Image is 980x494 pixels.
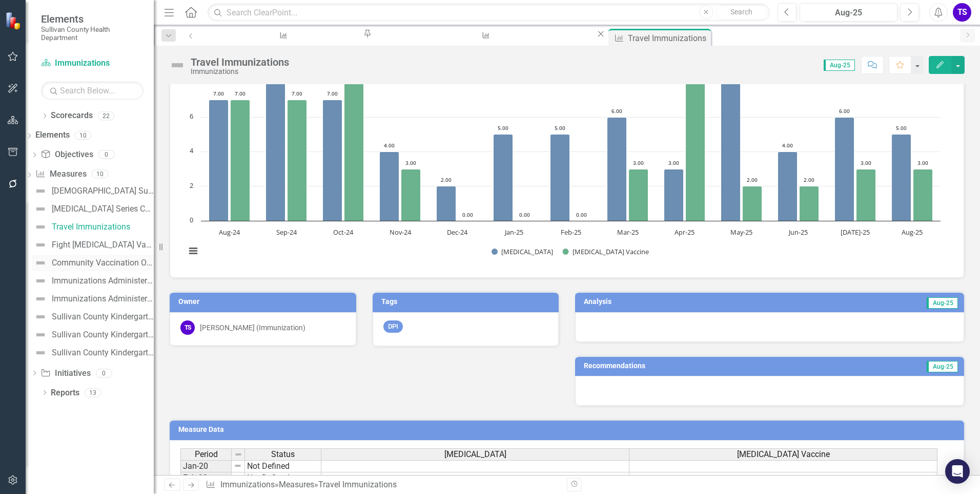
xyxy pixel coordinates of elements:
text: 7.00 [235,90,246,97]
path: Mar-25, 3. Yellow Fever Vaccine. [629,169,648,221]
text: 5.00 [555,124,565,131]
text: 0.00 [576,211,587,218]
img: Not Defined [34,311,47,323]
div: » » [206,479,559,491]
div: 10 [75,131,91,140]
div: Travel Immunizations [318,480,397,489]
div: Travel Immunizations [52,222,130,232]
h3: Analysis [584,298,757,306]
text: 3.00 [861,159,871,166]
div: Immunizations [191,68,289,75]
a: Measures [35,168,86,180]
small: Sullivan County Health Department [41,25,144,42]
button: Aug-25 [800,3,897,22]
a: [DEMOGRAPHIC_DATA] Survey [32,183,154,199]
div: 13 [85,388,101,397]
a: Immunizations Administered by Stock - Kingsport [201,29,362,42]
img: Not Defined [34,257,47,269]
div: Immunizations Administered by [PERSON_NAME][GEOGRAPHIC_DATA] [52,276,154,286]
text: 2.00 [804,176,814,183]
img: Not Defined [34,203,47,215]
a: [MEDICAL_DATA] Series Completion Rate [32,201,154,217]
path: Dec-24, 2. Typhoid Vaccine. [437,186,456,221]
div: Immunizations Administered by [PERSON_NAME][GEOGRAPHIC_DATA] [382,39,586,51]
div: 10 [92,170,108,179]
a: Sullivan County Kindergarten Students Immunization Status [32,345,154,361]
input: Search ClearPoint... [208,4,770,22]
path: Jul-25, 6. Typhoid Vaccine. [835,118,854,221]
div: TS [953,3,971,22]
text: 2.00 [747,176,758,183]
text: 2.00 [441,176,452,183]
a: Sullivan County Kindergarten Immunization Compliance per Vaccine [32,309,154,325]
text: 4.00 [384,142,395,149]
a: Immunizations Administered by [PERSON_NAME][GEOGRAPHIC_DATA] [32,273,154,289]
text: 0.00 [462,211,473,218]
div: [MEDICAL_DATA] Series Completion Rate [52,204,154,214]
text: 7.00 [292,90,302,97]
div: Sullivan County Kindergarten Immunization Compliance per Vaccine [52,312,154,321]
button: Search [716,5,767,20]
text: Sep-24 [276,227,297,237]
td: Not Defined [245,460,321,472]
path: Nov-24, 3. Yellow Fever Vaccine. [401,169,421,221]
td: Feb-20 [180,472,232,484]
td: Jan-20 [180,460,232,472]
text: 0 [190,215,193,224]
path: Aug-24, 7. Yellow Fever Vaccine. [231,100,250,221]
text: [DATE]-25 [841,227,870,237]
a: Sullivan County Kindergarten Immunization Exemption Levels [32,327,154,343]
a: Community Vaccination Outreach [32,255,154,271]
text: 3.00 [668,159,679,166]
text: 3.00 [405,159,416,166]
a: Elements [35,129,70,141]
text: 5.00 [896,124,907,131]
text: Dec-24 [447,227,468,237]
img: Not Defined [34,185,47,197]
a: Immunizations [220,480,275,489]
path: Feb-25, 5. Typhoid Vaccine. [550,135,570,221]
a: Scorecards [51,110,93,122]
a: Immunizations Administered by [PERSON_NAME][GEOGRAPHIC_DATA] [373,29,596,42]
div: Immunizations Administered by Stock - Kingsport [52,294,154,303]
path: Jan-25, 5. Typhoid Vaccine. [494,135,513,221]
text: 6 [190,111,193,121]
h3: Owner [178,298,351,306]
span: Elements [41,13,144,25]
div: 22 [98,111,114,120]
button: View chart menu, Travel Immunizations [186,244,200,258]
text: 3.00 [917,159,928,166]
img: 8DAGhfEEPCf229AAAAAElFTkSuQmCC [234,462,242,470]
text: 7.00 [213,90,224,97]
text: 4.00 [782,142,793,149]
path: Mar-25, 6. Typhoid Vaccine. [607,118,627,221]
span: Period [195,450,218,459]
div: TS [180,320,195,335]
div: [PERSON_NAME] (Immunization) [200,322,305,333]
span: Aug-25 [824,60,855,71]
img: Not Defined [34,329,47,341]
span: Aug-25 [927,361,958,372]
path: Aug-25, 5. Typhoid Vaccine. [892,135,911,221]
path: May-25, 2. Yellow Fever Vaccine. [743,186,762,221]
td: Not Defined [245,472,321,484]
h3: Recommendations [584,362,830,370]
text: 0.00 [519,211,530,218]
div: 0 [96,369,112,377]
text: Mar-25 [617,227,639,237]
img: 8DAGhfEEPCf229AAAAAElFTkSuQmCC [234,473,242,482]
div: 0 [98,150,115,159]
h3: Tags [381,298,554,306]
text: 6.00 [611,107,622,115]
img: ClearPoint Strategy [4,11,24,30]
span: [MEDICAL_DATA] Vaccine [737,450,830,459]
path: Apr-25, 3. Typhoid Vaccine. [664,169,684,221]
img: Not Defined [34,275,47,287]
path: Jun-25, 2. Yellow Fever Vaccine. [800,186,819,221]
span: Aug-25 [927,297,958,309]
a: Objectives [40,149,93,161]
img: Not Defined [34,221,47,233]
a: Immunizations Administered by Stock - Kingsport [32,291,154,307]
span: [MEDICAL_DATA] [444,450,506,459]
text: 5.00 [498,124,508,131]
